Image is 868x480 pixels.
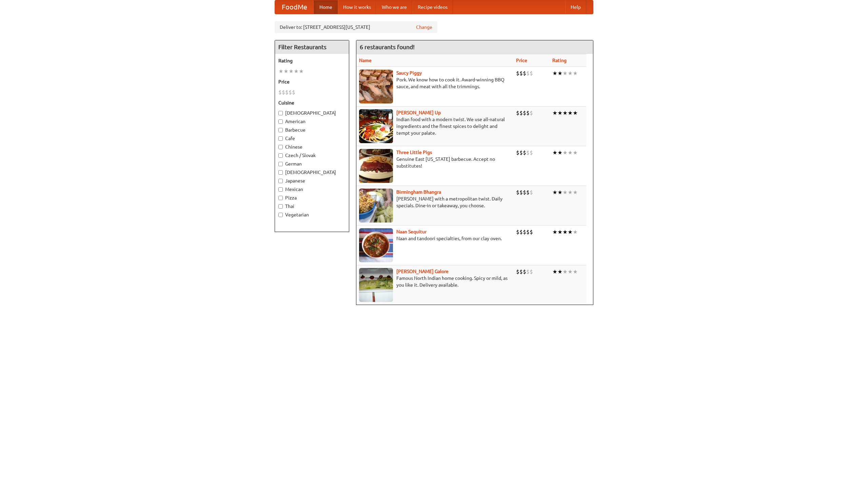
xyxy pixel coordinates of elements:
[278,128,283,132] input: Barbecue
[278,213,283,217] input: Vegetarian
[396,189,441,195] b: Birmingham Bhangra
[278,111,283,115] input: [DEMOGRAPHIC_DATA]
[278,204,283,209] input: Thai
[359,228,393,262] img: naansequitur.jpg
[359,70,393,103] img: saucy.jpg
[573,228,578,236] li: ★
[563,70,568,77] li: ★
[278,162,283,166] input: German
[360,44,415,50] ng-pluralize: 6 restaurants found!
[519,70,523,77] li: $
[516,268,519,275] li: $
[285,89,289,96] li: $
[359,109,393,143] img: curryup.jpg
[526,228,530,236] li: $
[278,135,346,142] label: Cafe
[278,127,346,133] label: Barbecue
[278,110,346,116] label: [DEMOGRAPHIC_DATA]
[338,0,376,14] a: How it works
[278,194,346,201] label: Pizza
[359,156,511,169] p: Genuine East [US_STATE] barbecue. Accept no substitutes!
[563,228,568,236] li: ★
[359,58,372,63] a: Name
[552,109,557,117] li: ★
[519,109,523,117] li: $
[516,58,527,63] a: Price
[278,145,283,149] input: Chinese
[573,268,578,275] li: ★
[557,268,563,275] li: ★
[275,0,314,14] a: FoodMe
[278,136,283,141] input: Cafe
[359,268,393,302] img: currygalore.jpg
[275,40,349,54] h4: Filter Restaurants
[278,57,346,64] h5: Rating
[292,89,295,96] li: $
[278,179,283,183] input: Japanese
[568,228,573,236] li: ★
[396,269,449,274] a: [PERSON_NAME] Galore
[519,189,523,196] li: $
[278,78,346,85] h5: Price
[396,150,432,155] a: Three Little Pigs
[299,68,304,75] li: ★
[530,109,533,117] li: $
[416,24,432,31] a: Change
[359,275,511,288] p: Famous North Indian home cooking. Spicy or mild, as you like it. Delivery available.
[565,0,586,14] a: Help
[552,70,557,77] li: ★
[573,189,578,196] li: ★
[519,228,523,236] li: $
[552,228,557,236] li: ★
[396,70,422,76] a: Saucy Piggy
[278,119,283,124] input: American
[359,116,511,136] p: Indian food with a modern twist. We use all-natural ingredients and the finest spices to delight ...
[278,211,346,218] label: Vegetarian
[568,268,573,275] li: ★
[568,70,573,77] li: ★
[530,228,533,236] li: $
[278,118,346,125] label: American
[396,229,427,234] a: Naan Sequitur
[557,109,563,117] li: ★
[523,70,526,77] li: $
[568,109,573,117] li: ★
[530,149,533,156] li: $
[552,58,567,63] a: Rating
[359,235,511,242] p: Naan and tandoori specialties, from our clay oven.
[563,149,568,156] li: ★
[530,189,533,196] li: $
[573,109,578,117] li: ★
[282,89,285,96] li: $
[294,68,299,75] li: ★
[359,149,393,183] img: littlepigs.jpg
[557,149,563,156] li: ★
[552,189,557,196] li: ★
[359,76,511,90] p: Pork. We know how to cook it. Award-winning BBQ sauce, and meat with all the trimmings.
[563,189,568,196] li: ★
[278,89,282,96] li: $
[278,170,283,175] input: [DEMOGRAPHIC_DATA]
[278,187,283,192] input: Mexican
[396,110,441,115] b: [PERSON_NAME] Up
[278,177,346,184] label: Japanese
[314,0,338,14] a: Home
[519,149,523,156] li: $
[568,149,573,156] li: ★
[526,268,530,275] li: $
[278,153,283,158] input: Czech / Slovak
[278,68,283,75] li: ★
[278,196,283,200] input: Pizza
[278,203,346,210] label: Thai
[278,186,346,193] label: Mexican
[557,228,563,236] li: ★
[376,0,412,14] a: Who we are
[516,228,519,236] li: $
[289,89,292,96] li: $
[278,160,346,167] label: German
[526,189,530,196] li: $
